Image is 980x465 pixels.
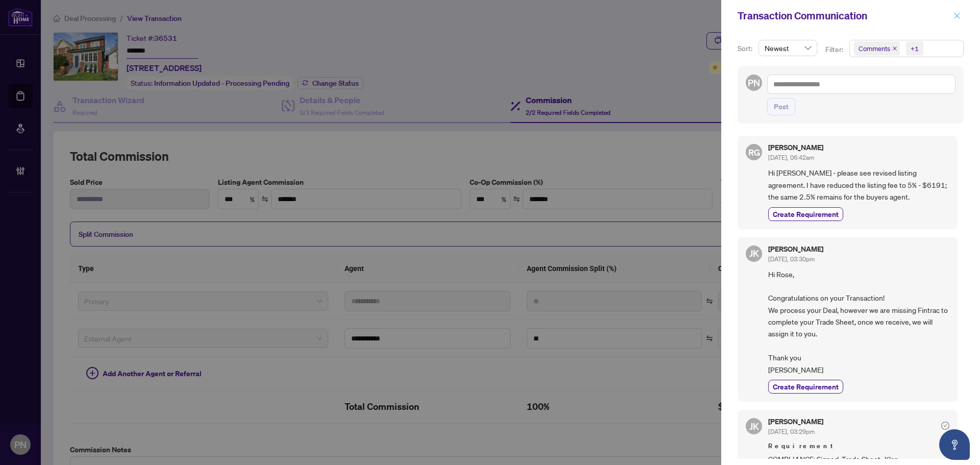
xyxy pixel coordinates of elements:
[768,453,949,465] span: COMPLIANCE: Signed Trade Sheet- Klas
[953,12,961,19] span: close
[748,145,760,159] span: RG
[765,40,811,56] span: Newest
[768,268,949,376] span: Hi Rose, Congratulations on your Transaction! We process your Deal, however we are missing Fintra...
[773,209,839,219] span: Create Requirement
[748,76,760,90] span: PN
[738,43,754,54] p: Sort:
[768,154,814,161] span: [DATE], 06:42am
[859,43,890,54] span: Comments
[768,144,823,151] h5: [PERSON_NAME]
[749,419,759,433] span: JK
[768,207,843,221] button: Create Requirement
[892,46,897,51] span: close
[768,441,949,451] span: Requirement
[749,246,759,260] span: JK
[768,428,815,435] span: [DATE], 03:29pm
[768,380,843,394] button: Create Requirement
[773,381,839,392] span: Create Requirement
[911,43,919,54] div: +1
[768,246,823,253] h5: [PERSON_NAME]
[825,44,845,55] p: Filter:
[854,41,900,56] span: Comments
[768,255,815,263] span: [DATE], 03:30pm
[768,167,949,203] span: Hi [PERSON_NAME] - please see revised listing agreement. I have reduced the listing fee to 5% - $...
[941,422,949,430] span: check-circle
[939,429,970,460] button: Open asap
[767,98,795,115] button: Post
[768,418,823,425] h5: [PERSON_NAME]
[738,8,950,23] div: Transaction Communication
